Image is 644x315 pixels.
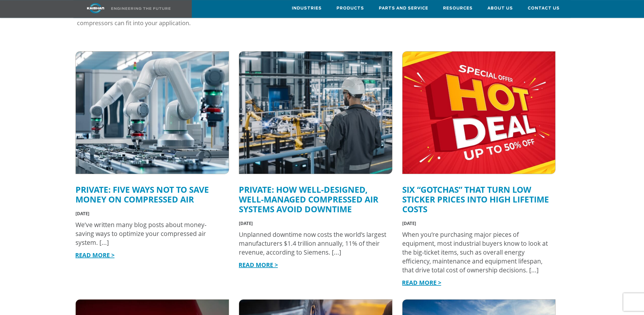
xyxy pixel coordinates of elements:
[73,3,118,13] img: kaishan logo
[75,251,115,259] a: READ MORE >
[75,220,223,247] div: We’ve written many blog posts about money-saving ways to optimize your compressed air system. [...]
[239,52,392,174] img: Automotive downtime
[76,52,229,174] img: Electronics manufacturing
[379,5,428,12] span: Parts and Service
[487,0,513,16] a: About Us
[292,5,322,12] span: Industries
[75,210,89,216] span: [DATE]
[402,52,556,174] img: Low initial costs
[75,184,209,205] a: Private: Five Ways Not to Save Money on Compressed Air
[402,230,550,274] div: When you’re purchasing major pieces of equipment, most industrial buyers know to look at the big-...
[402,220,416,226] span: [DATE]
[379,0,428,16] a: Parts and Service
[239,184,378,215] a: Private: How Well-Designed, Well-Managed Compressed Air Systems Avoid Downtime
[239,220,253,226] span: [DATE]
[337,5,364,12] span: Products
[443,0,473,16] a: Resources
[402,184,549,215] a: Six “Gotchas” That Turn Low Sticker Prices into High Lifetime Costs
[402,279,441,287] a: READ MORE >
[528,0,560,16] a: Contact Us
[443,5,473,12] span: Resources
[528,5,560,12] span: Contact Us
[487,5,513,12] span: About Us
[111,7,170,10] img: Engineering the future
[239,230,387,257] div: Unplanned downtime now costs the world’s largest manufacturers $1.4 trillion annually, 11% of the...
[239,261,278,269] a: READ MORE >
[337,0,364,16] a: Products
[292,0,322,16] a: Industries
